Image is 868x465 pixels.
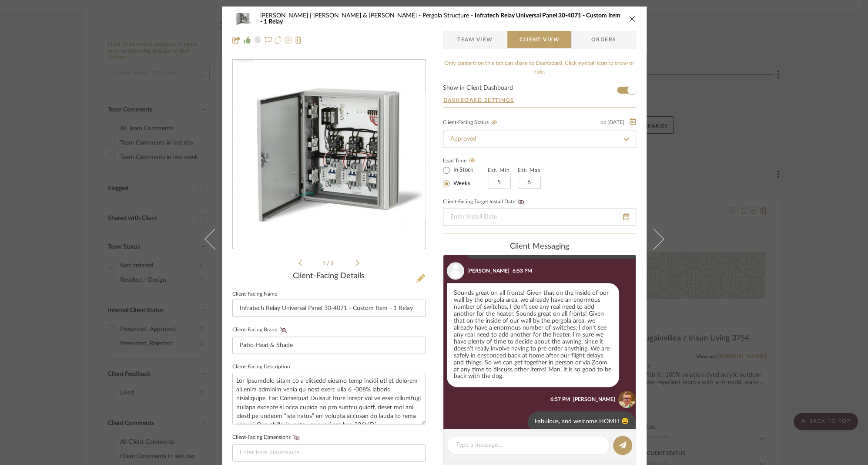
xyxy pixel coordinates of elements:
[466,156,478,165] button: Lead Time
[295,37,302,44] img: Remove from project
[581,31,626,48] span: Orders
[452,180,470,188] label: Weeks
[452,166,473,174] label: In Stock
[443,131,636,148] input: Type to Search…
[232,444,426,462] input: Enter item dimensions
[519,31,560,48] span: Client View
[232,365,290,369] label: Client-Facing Description
[528,411,636,432] div: Fabulous, and welcome HOME! 😃
[260,13,620,25] span: Infratech Relay Universal Panel 30-4071 - Custom Item - 1 Relay
[232,300,426,317] input: Enter Client-Facing Item Name
[518,167,541,173] label: Est. Max
[232,272,426,281] div: Client-Facing Details
[291,435,302,441] button: Client-Facing Dimensions
[447,262,464,280] img: user_avatar.png
[232,10,253,27] img: f3bbf795-6b08-4ba4-812f-c5c292321d0d_48x40.jpg
[457,31,493,48] span: Team View
[573,395,615,403] div: [PERSON_NAME]
[278,327,289,333] button: Client-Facing Brand
[447,283,619,387] div: Sounds great on all fronts! Given that on the inside of our wall by the pergola area, we already ...
[232,292,277,297] label: Client-Facing Name
[515,199,527,205] button: Client-Facing Target Install Date
[233,60,425,249] div: 0
[513,267,532,275] div: 6:53 PM
[443,157,488,165] label: Lead Time
[322,261,327,266] span: 1
[443,118,500,127] div: Client-Facing Status
[232,327,289,333] label: Client-Facing Brand
[550,395,570,403] div: 6:57 PM
[443,165,488,189] mat-radio-group: Select item type
[232,337,426,354] input: Enter Client-Facing Brand
[628,15,636,23] button: close
[260,13,422,19] span: [PERSON_NAME] | [PERSON_NAME] & [PERSON_NAME]
[607,119,625,125] span: [DATE]
[422,13,475,19] span: Pergola Structure
[600,120,607,125] span: on
[443,242,636,252] div: client Messaging
[443,59,636,76] div: Only content on this tab can share to Dashboard. Click eyeball icon to show or hide.
[327,261,331,266] span: /
[488,167,510,173] label: Est. Min
[232,435,302,441] label: Client-Facing Dimensions
[235,60,423,249] img: f3bbf795-6b08-4ba4-812f-c5c292321d0d_436x436.jpg
[618,391,636,408] img: 34762d51-f95a-4a0f-8d7f-e001e167ad26.jpeg
[443,96,515,104] button: Dashboard Settings
[467,267,509,275] div: [PERSON_NAME]
[443,199,527,205] label: Client-Facing Target Install Date
[331,261,335,266] span: 2
[443,209,636,226] input: Enter Install Date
